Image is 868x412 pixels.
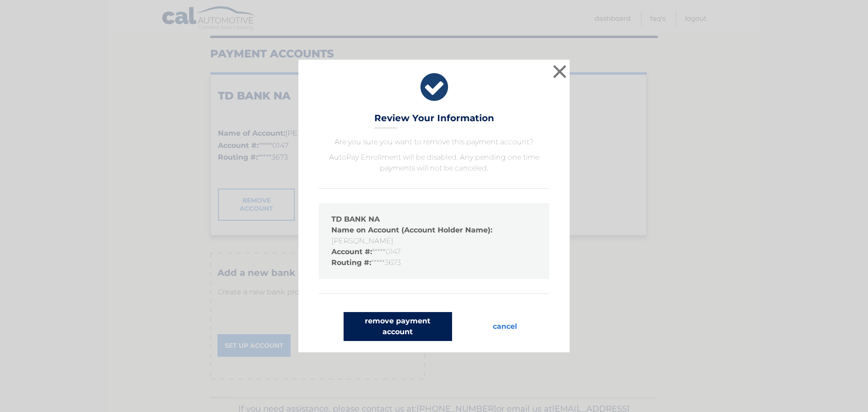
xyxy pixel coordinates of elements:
strong: TD BANK NA [331,215,380,223]
button: × [551,62,569,81]
button: cancel [486,312,524,341]
li: [PERSON_NAME] [331,225,537,246]
strong: Routing #: [331,258,371,267]
button: remove payment account [344,312,452,341]
strong: Name on Account (Account Holder Name): [331,226,492,234]
strong: Account #: [331,247,372,256]
p: AutoPay Enrollment will be disabled. Any pending one time payments will not be canceled. [319,152,549,174]
h3: Review Your Information [374,113,494,128]
p: Are you sure you want to remove this payment account? [319,137,549,147]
